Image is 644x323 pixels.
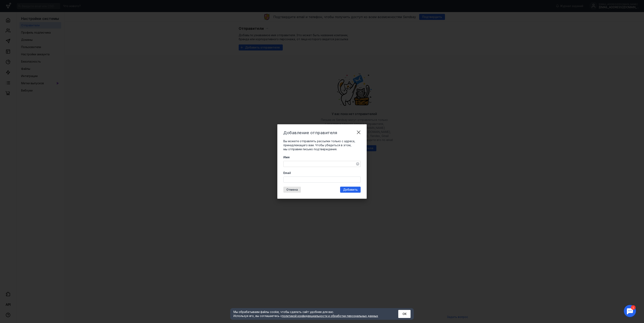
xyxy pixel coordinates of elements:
[343,188,358,191] span: Добавить
[283,187,301,193] button: Отмена
[286,188,298,191] span: Отмена
[233,310,388,318] div: Мы обрабатываем файлы cookie, чтобы сделать сайт удобнее для вас. Используя его, вы соглашаетесь c
[283,155,290,159] span: Имя
[340,187,361,193] button: Добавить
[282,314,378,318] a: политикой конфиденциальности и обработки персональных данных
[283,139,355,151] span: Вы можете отправлять рассылки только с адреса, принадлежащего вам. Чтобы убедиться в этом, мы отп...
[398,310,411,318] button: ОК
[283,171,291,175] span: Email
[9,2,14,7] div: 1
[283,130,337,135] span: Добавление отправителя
